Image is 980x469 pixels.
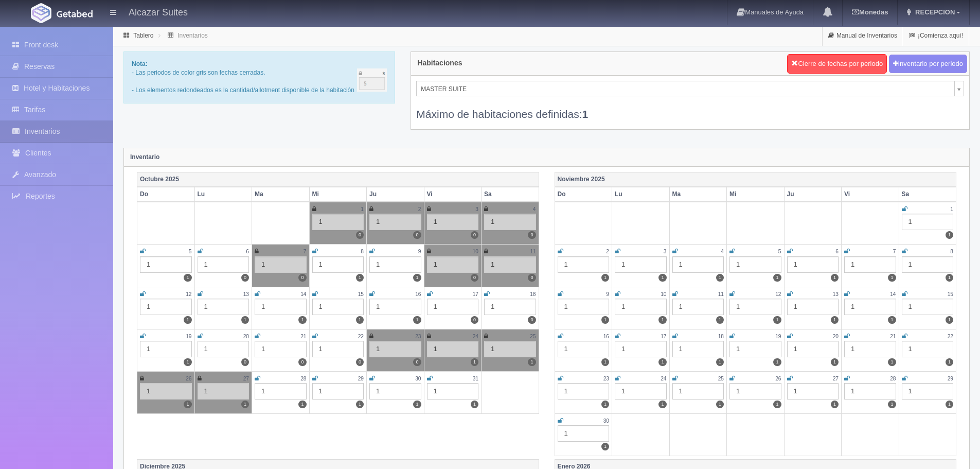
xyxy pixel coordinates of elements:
[356,401,364,408] label: 1
[950,249,953,254] small: 8
[615,341,667,357] div: 1
[718,376,724,381] small: 25
[729,299,781,315] div: 1
[946,316,953,324] label: 1
[718,334,724,339] small: 18
[369,299,421,315] div: 1
[888,316,896,324] label: 1
[417,59,462,67] h4: Habitaciones
[198,299,250,315] div: 1
[672,256,724,273] div: 1
[471,316,478,324] label: 0
[842,187,899,202] th: Vi
[298,358,306,366] label: 0
[844,256,896,273] div: 1
[304,249,307,254] small: 7
[902,256,954,273] div: 1
[888,274,896,282] label: 1
[416,81,964,96] a: MASTER SUITE
[555,172,956,187] th: Noviembre 2025
[558,256,610,273] div: 1
[427,383,479,399] div: 1
[241,274,249,282] label: 0
[902,341,954,357] div: 1
[913,8,955,16] span: RECEPCION
[415,376,421,381] small: 30
[298,274,306,282] label: 0
[427,256,479,273] div: 1
[946,231,953,239] label: 1
[427,214,479,230] div: 1
[831,401,839,408] label: 1
[946,274,953,282] label: 1
[198,341,250,357] div: 1
[241,401,249,408] label: 1
[421,81,950,97] span: MASTER SUITE
[721,249,724,254] small: 4
[416,96,964,121] div: Máximo de habitaciones definidas:
[658,316,666,324] label: 1
[255,256,307,273] div: 1
[533,206,536,212] small: 4
[198,256,250,273] div: 1
[309,187,367,202] th: Mi
[948,376,953,381] small: 29
[606,249,609,254] small: 2
[729,341,781,357] div: 1
[787,383,839,399] div: 1
[784,187,842,202] th: Ju
[890,376,896,381] small: 28
[716,274,724,282] label: 1
[132,60,148,67] b: Nota:
[194,187,252,202] th: Lu
[358,334,364,339] small: 22
[361,206,364,212] small: 1
[716,316,724,324] label: 1
[899,187,956,202] th: Sa
[31,3,51,23] img: Getabed
[902,383,954,399] div: 1
[427,299,479,315] div: 1
[361,249,364,254] small: 8
[775,291,781,297] small: 12
[312,256,364,273] div: 1
[140,383,192,399] div: 1
[664,249,667,254] small: 3
[950,206,953,212] small: 1
[358,291,364,297] small: 15
[300,376,306,381] small: 28
[661,376,666,381] small: 24
[903,26,969,46] a: ¡Comienza aquí!
[184,274,191,282] label: 1
[471,231,478,239] label: 0
[528,231,536,239] label: 0
[369,383,421,399] div: 1
[787,341,839,357] div: 1
[137,172,539,187] th: Octubre 2025
[484,341,536,357] div: 1
[482,187,539,202] th: Sa
[413,274,421,282] label: 1
[528,358,536,366] label: 1
[484,256,536,273] div: 1
[672,383,724,399] div: 1
[558,341,610,357] div: 1
[888,358,896,366] label: 1
[615,299,667,315] div: 1
[948,334,953,339] small: 22
[130,153,159,161] strong: Inventario
[367,187,424,202] th: Ju
[471,358,478,366] label: 1
[729,256,781,273] div: 1
[669,187,727,202] th: Ma
[530,334,536,339] small: 25
[773,274,781,282] label: 1
[186,291,191,297] small: 12
[241,316,249,324] label: 1
[787,256,839,273] div: 1
[475,206,478,212] small: 3
[255,383,307,399] div: 1
[833,291,839,297] small: 13
[140,341,192,357] div: 1
[946,358,953,366] label: 1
